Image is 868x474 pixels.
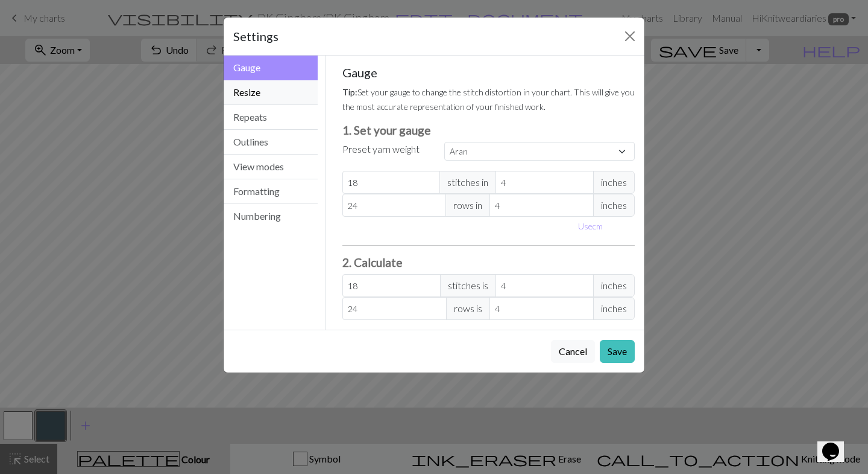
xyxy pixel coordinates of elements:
[233,27,278,45] h5: Settings
[342,87,635,112] small: Set your gauge to change the stitch distortion in your chart. This will give you the most accurat...
[224,179,318,204] button: Formatting
[593,297,635,320] span: inches
[573,217,608,235] button: Usecm
[342,65,635,80] h5: Gauge
[224,204,318,228] button: Numbering
[620,27,640,46] button: Close
[446,297,490,320] span: rows is
[593,274,635,297] span: inches
[593,194,635,217] span: inches
[224,105,318,130] button: Repeats
[342,142,420,156] label: Preset yarn weight
[600,340,635,363] button: Save
[224,130,318,155] button: Outlines
[224,56,318,80] button: Gauge
[593,171,635,194] span: inches
[342,255,635,269] h3: 2. Calculate
[817,426,856,462] iframe: chat widget
[440,274,496,297] span: stitches is
[551,340,595,363] button: Cancel
[342,123,635,137] h3: 1. Set your gauge
[224,155,318,179] button: View modes
[224,80,318,105] button: Resize
[445,194,490,217] span: rows in
[439,171,496,194] span: stitches in
[342,87,357,97] strong: Tip:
